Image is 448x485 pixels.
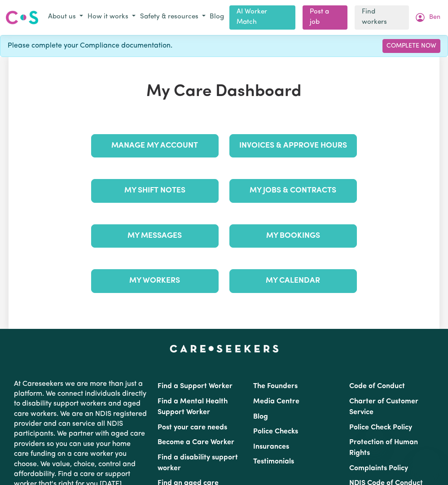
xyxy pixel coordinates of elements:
a: My Shift Notes [91,179,219,202]
button: Safety & resources [138,10,208,25]
a: My Bookings [229,224,357,248]
h1: My Care Dashboard [86,82,362,102]
a: Find a Mental Health Support Worker [158,398,228,416]
a: Post a job [303,5,347,30]
button: My Account [413,10,443,25]
a: Invoices & Approve Hours [229,134,357,157]
a: Blog [253,413,268,420]
span: Ben [429,13,440,22]
a: Complaints Policy [349,465,408,472]
img: Careseekers logo [5,9,39,26]
a: Charter of Customer Service [349,398,418,416]
a: Find a Support Worker [158,383,233,390]
a: My Messages [91,224,219,248]
a: Protection of Human Rights [349,439,418,457]
a: Manage My Account [91,134,219,157]
a: AI Worker Match [229,5,295,30]
iframe: Button to launch messaging window [412,449,441,478]
a: My Workers [91,269,219,293]
a: Blog [208,10,226,24]
a: Code of Conduct [349,383,405,390]
a: Testimonials [253,458,294,465]
a: Become a Care Worker [158,439,234,446]
a: The Founders [253,383,298,390]
a: Media Centre [253,398,299,405]
a: Careseekers logo [5,7,39,28]
a: Careseekers home page [170,345,279,352]
a: Police Checks [253,428,298,435]
span: Please complete your Compliance documentation. [8,40,172,51]
a: Find workers [355,5,409,30]
a: Post your care needs [158,424,227,431]
a: Police Check Policy [349,424,412,431]
button: How it works [85,10,138,25]
iframe: Close message [365,428,383,446]
a: Find a disability support worker [158,454,238,472]
a: Complete Now [382,39,440,53]
a: My Calendar [229,269,357,293]
a: My Jobs & Contracts [229,179,357,202]
a: Insurances [253,443,289,450]
button: About us [46,10,85,25]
